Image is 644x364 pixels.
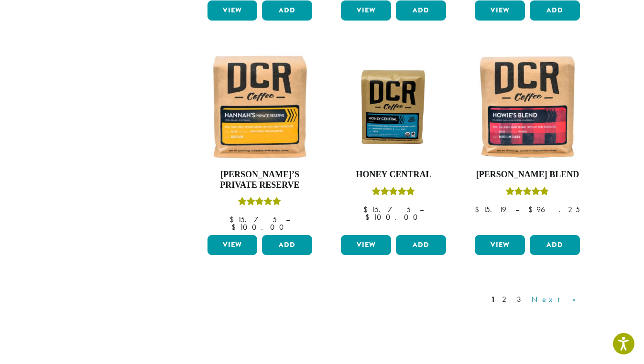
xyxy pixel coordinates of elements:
[205,52,315,231] a: [PERSON_NAME]’s Private ReserveRated 5.00 out of 5
[530,294,585,305] a: Next »
[341,0,391,21] a: View
[530,235,580,255] button: Add
[207,0,258,21] a: View
[506,186,549,200] div: Rated 4.67 out of 5
[515,294,527,305] a: 3
[396,0,446,21] button: Add
[205,170,315,190] h4: [PERSON_NAME]’s Private Reserve
[528,204,536,214] span: $
[475,204,506,214] bdi: 15.19
[338,170,448,180] h4: Honey Central
[229,214,277,225] bdi: 15.75
[286,214,290,225] span: –
[363,204,411,214] bdi: 15.75
[475,204,483,214] span: $
[338,66,448,148] img: Honey-Central-stock-image-fix-1200-x-900.png
[530,0,580,21] button: Add
[396,235,446,255] button: Add
[475,0,525,21] a: View
[472,52,582,162] img: Howies-Blend-12oz-300x300.jpg
[372,186,415,200] div: Rated 5.00 out of 5
[500,294,512,305] a: 2
[262,235,312,255] button: Add
[341,235,391,255] a: View
[231,222,240,232] span: $
[515,204,519,214] span: –
[207,235,258,255] a: View
[489,294,497,305] a: 1
[420,204,424,214] span: –
[205,52,315,162] img: Hannahs-Private-Reserve-12oz-300x300.jpg
[475,235,525,255] a: View
[338,52,448,231] a: Honey CentralRated 5.00 out of 5
[363,204,371,214] span: $
[229,214,238,225] span: $
[365,212,422,222] bdi: 100.00
[472,52,582,231] a: [PERSON_NAME] BlendRated 4.67 out of 5
[528,204,580,214] bdi: 96.25
[365,212,373,222] span: $
[238,196,281,210] div: Rated 5.00 out of 5
[472,170,582,180] h4: [PERSON_NAME] Blend
[262,0,312,21] button: Add
[231,222,288,232] bdi: 100.00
